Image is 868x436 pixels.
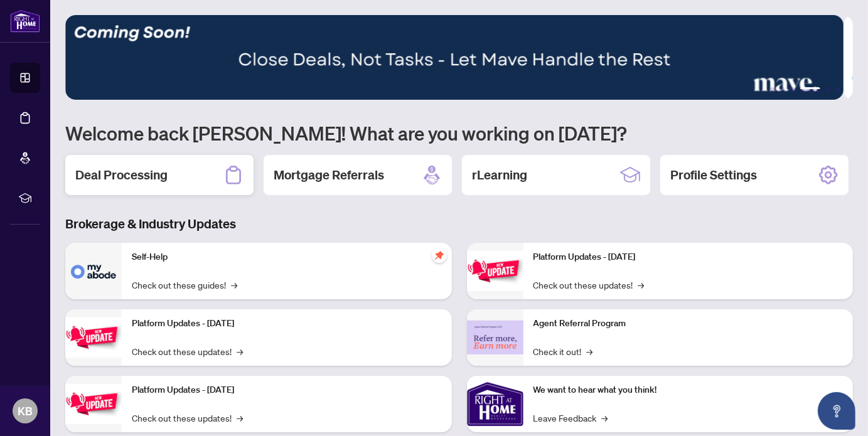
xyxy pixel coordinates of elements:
a: Leave Feedback→ [533,411,608,425]
span: → [231,278,237,292]
img: Agent Referral Program [467,321,523,355]
img: logo [10,9,40,33]
span: → [587,344,593,358]
img: Self-Help [65,243,122,299]
img: We want to hear what you think! [467,376,523,432]
a: Check out these updates!→ [132,411,243,425]
p: Self-Help [132,250,442,264]
p: Platform Updates - [DATE] [533,250,844,264]
button: 1 [770,87,775,92]
h1: Welcome back [PERSON_NAME]! What are you working on [DATE]? [65,121,853,145]
h2: Mortgage Referrals [274,166,384,184]
p: Platform Updates - [DATE] [132,383,442,397]
h2: Profile Settings [670,166,757,184]
a: Check out these updates!→ [132,344,243,358]
span: KB [18,402,33,420]
p: Agent Referral Program [533,317,844,331]
img: Platform Updates - July 21, 2025 [65,384,122,423]
a: Check out these updates!→ [533,278,645,292]
button: 4 [800,87,820,92]
h2: Deal Processing [75,166,168,184]
a: Check out these guides!→ [132,278,237,292]
span: pushpin [432,248,447,263]
p: Platform Updates - [DATE] [132,317,442,331]
span: → [638,278,645,292]
button: 2 [780,87,785,92]
img: Platform Updates - September 16, 2025 [65,317,122,357]
h2: rLearning [472,166,527,184]
span: → [237,411,243,425]
button: Open asap [818,392,855,430]
a: Check it out!→ [533,344,593,358]
button: 5 [825,87,830,92]
button: 3 [790,87,795,92]
span: → [602,411,608,425]
img: Platform Updates - June 23, 2025 [467,251,523,290]
p: We want to hear what you think! [533,383,844,397]
span: → [237,344,243,358]
img: Slide 3 [65,15,844,100]
h3: Brokerage & Industry Updates [65,215,853,233]
button: 6 [835,87,840,92]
